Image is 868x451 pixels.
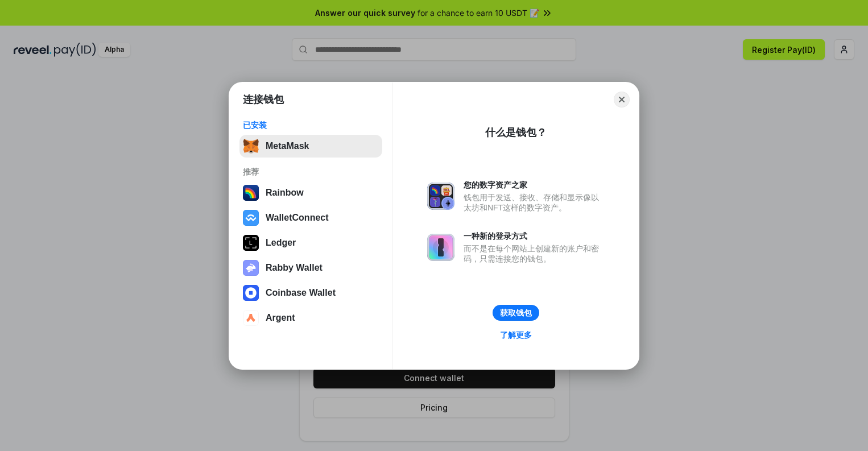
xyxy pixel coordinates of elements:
div: 获取钱包 [500,308,532,318]
button: MetaMask [239,135,382,158]
img: svg+xml,%3Csvg%20xmlns%3D%22http%3A%2F%2Fwww.w3.org%2F2000%2Fsvg%22%20fill%3D%22none%22%20viewBox... [427,183,454,210]
img: svg+xml,%3Csvg%20xmlns%3D%22http%3A%2F%2Fwww.w3.org%2F2000%2Fsvg%22%20width%3D%2228%22%20height%3... [243,235,259,251]
button: Rabby Wallet [239,256,382,279]
button: Rainbow [239,181,382,204]
div: 什么是钱包？ [485,126,547,139]
img: svg+xml,%3Csvg%20width%3D%2228%22%20height%3D%2228%22%20viewBox%3D%220%200%2028%2028%22%20fill%3D... [243,285,259,301]
button: Coinbase Wallet [239,282,382,304]
div: Ledger [266,238,296,248]
img: svg+xml,%3Csvg%20xmlns%3D%22http%3A%2F%2Fwww.w3.org%2F2000%2Fsvg%22%20fill%3D%22none%22%20viewBox... [243,260,259,276]
div: Coinbase Wallet [266,288,336,298]
img: svg+xml,%3Csvg%20fill%3D%22none%22%20height%3D%2233%22%20viewBox%3D%220%200%2035%2033%22%20width%... [243,138,259,154]
img: svg+xml,%3Csvg%20width%3D%2228%22%20height%3D%2228%22%20viewBox%3D%220%200%2028%2028%22%20fill%3D... [243,310,259,326]
img: svg+xml,%3Csvg%20width%3D%2228%22%20height%3D%2228%22%20viewBox%3D%220%200%2028%2028%22%20fill%3D... [243,210,259,226]
button: 获取钱包 [493,305,539,321]
img: svg+xml,%3Csvg%20width%3D%22120%22%20height%3D%22120%22%20viewBox%3D%220%200%20120%20120%22%20fil... [243,185,259,201]
div: 一种新的登录方式 [464,231,605,241]
div: 您的数字资产之家 [464,180,605,190]
button: Argent [239,307,382,329]
a: 了解更多 [493,328,539,342]
div: WalletConnect [266,213,329,223]
div: Rainbow [266,188,304,198]
div: Rabby Wallet [266,263,323,273]
button: Close [614,92,630,107]
button: Ledger [239,231,382,254]
div: 而不是在每个网站上创建新的账户和密码，只需连接您的钱包。 [464,243,605,264]
button: WalletConnect [239,206,382,229]
div: Argent [266,313,295,323]
div: 钱包用于发送、接收、存储和显示像以太坊和NFT这样的数字资产。 [464,192,605,213]
div: 了解更多 [500,330,532,340]
h1: 连接钱包 [243,93,284,106]
img: svg+xml,%3Csvg%20xmlns%3D%22http%3A%2F%2Fwww.w3.org%2F2000%2Fsvg%22%20fill%3D%22none%22%20viewBox... [427,234,454,261]
div: 已安装 [243,120,379,130]
div: MetaMask [266,141,309,151]
div: 推荐 [243,167,379,177]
